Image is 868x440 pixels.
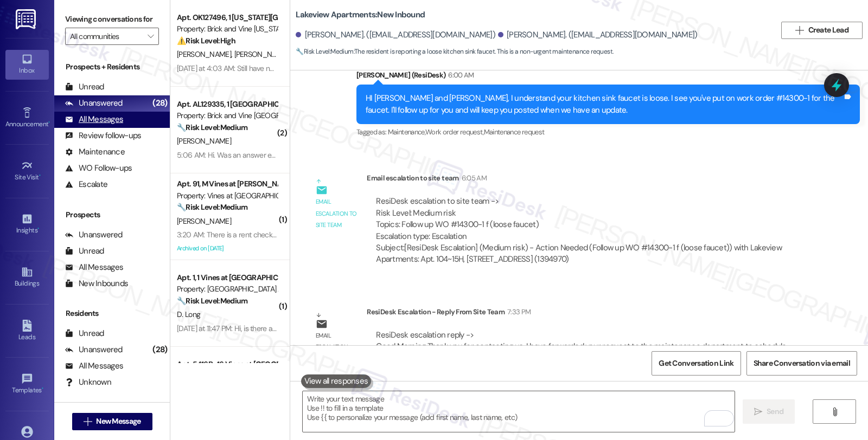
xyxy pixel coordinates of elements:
div: [PERSON_NAME]. ([EMAIL_ADDRESS][DOMAIN_NAME]) [498,29,698,41]
div: Unread [65,245,104,257]
a: Leads [5,316,49,346]
div: Email escalation reply [316,330,358,365]
strong: 🔧 Risk Level: Medium [177,296,247,306]
div: Residents [54,308,170,319]
div: Apt. 5416B, .16 Vines at [GEOGRAPHIC_DATA] [177,359,277,370]
div: Apt. 1, 1 Vines at [GEOGRAPHIC_DATA] [177,272,277,283]
span: D. Long [177,309,200,319]
div: Apt. 91, M Vines at [PERSON_NAME] [177,178,277,190]
div: New Inbounds [65,278,128,289]
div: HI [PERSON_NAME] and [PERSON_NAME], I understand your kitchen sink faucet is loose. I see you've ... [366,93,843,116]
button: Share Conversation via email [746,351,857,376]
div: Unanswered [65,344,123,355]
div: Subject: [ResiDesk Escalation] (Medium risk) - Action Needed (Follow up WO #14300-1 f (loose fauc... [376,242,801,266]
div: 3:20 AM: There is a rent check that heading your way should arrive soon [177,230,404,240]
div: (28) [150,341,170,358]
div: Prospects [54,209,170,221]
i:  [84,417,92,426]
textarea: To enrich screen reader interactions, please activate Accessibility in Grammarly extension settings [303,391,735,432]
span: Share Conversation via email [754,358,850,369]
div: [DATE] at 11:47 PM: Hi, is there anyway I can get an emailed copy of my lease? The one with my si... [177,323,643,333]
div: (28) [150,95,170,112]
a: Templates • [5,370,49,399]
button: Create Lead [781,22,863,39]
a: Inbox [5,50,49,79]
span: Get Conversation Link [659,358,733,369]
span: Maintenance request [484,127,545,137]
strong: 🔧 Risk Level: Medium [296,47,353,56]
div: 7:33 PM [505,306,531,318]
div: Tagged as: [356,124,860,140]
div: Escalate [65,179,107,190]
div: 5:06 AM: Hi. Was an answer ever received? [177,150,314,160]
div: Unread [65,81,104,93]
i:  [148,32,154,41]
strong: 🔧 Risk Level: Medium [177,202,247,212]
span: • [37,225,39,232]
i:  [754,407,762,416]
span: Work order request , [425,127,484,137]
div: ResiDesk Escalation - Reply From Site Team [367,306,810,321]
i:  [795,26,803,35]
div: 6:00 AM [445,69,474,81]
a: Site Visit • [5,157,49,186]
img: ResiDesk Logo [16,9,38,29]
span: • [42,385,43,392]
div: Property: Brick and Vine [US_STATE][GEOGRAPHIC_DATA] [177,23,277,35]
div: All Messages [65,360,123,372]
div: [PERSON_NAME] (ResiDesk) [356,69,860,85]
b: Lakeview Apartments: New Inbound [296,9,425,21]
div: All Messages [65,262,123,273]
strong: 🔧 Risk Level: Medium [177,122,247,132]
strong: ⚠️ Risk Level: High [177,36,235,46]
label: Viewing conversations for [65,11,159,28]
div: Apt. OK127496, 1 [US_STATE][GEOGRAPHIC_DATA] [177,12,277,23]
span: Send [767,406,783,417]
i:  [831,407,839,416]
span: Maintenance , [388,127,425,137]
div: All Messages [65,114,123,125]
div: 6:05 AM [459,172,487,184]
span: New Message [96,416,141,427]
div: ResiDesk escalation to site team -> Risk Level: Medium risk Topics: Follow up WO #14300-1 f (loos... [376,196,801,242]
a: Insights • [5,210,49,239]
div: [DATE] at 4:03 AM: Still have not received an email response. [177,63,366,73]
div: Review follow-ups [65,130,141,141]
span: [PERSON_NAME] [234,49,289,59]
div: WO Follow-ups [65,163,132,174]
div: Unanswered [65,98,123,109]
button: Get Conversation Link [652,351,741,376]
div: Email escalation to site team [316,196,358,231]
div: Property: Brick and Vine [GEOGRAPHIC_DATA] [177,110,277,121]
div: Unanswered [65,229,123,241]
div: Unknown [65,377,111,388]
div: Property: Vines at [GEOGRAPHIC_DATA] [177,190,277,202]
span: [PERSON_NAME] [177,136,231,146]
a: Buildings [5,263,49,292]
div: Maintenance [65,146,125,158]
button: Send [743,399,795,424]
span: : The resident is reporting a loose kitchen sink faucet. This is a non-urgent maintenance request. [296,46,613,57]
div: Apt. AL129335, 1 [GEOGRAPHIC_DATA] [177,99,277,110]
div: Property: [GEOGRAPHIC_DATA] Apts [177,283,277,295]
span: Create Lead [808,24,848,36]
span: • [48,119,50,126]
div: Archived on [DATE] [176,242,278,255]
div: Prospects + Residents [54,61,170,73]
div: Email escalation to site team [367,172,810,187]
span: [PERSON_NAME] [177,216,231,226]
span: • [39,172,41,179]
div: [PERSON_NAME]. ([EMAIL_ADDRESS][DOMAIN_NAME]) [296,29,495,41]
input: All communities [70,28,142,45]
span: [PERSON_NAME] [177,49,234,59]
div: ResiDesk escalation reply -> Good Morning Thank you for contacting us. I have forwarded your requ... [376,329,786,364]
button: New Message [72,413,152,430]
div: Unread [65,328,104,339]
